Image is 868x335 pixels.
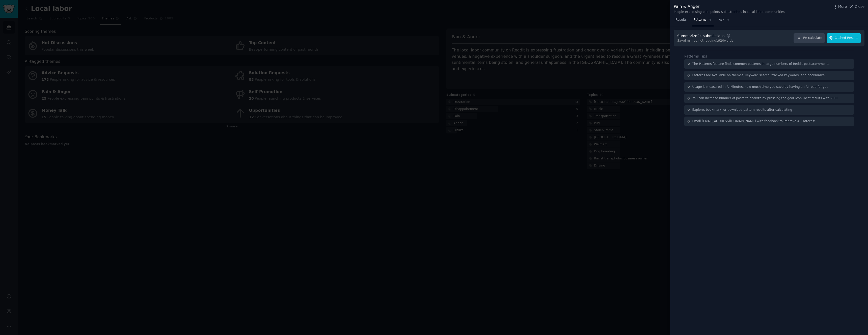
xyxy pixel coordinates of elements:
[833,4,847,9] button: More
[692,108,792,112] div: Explore, bookmark, or download pattern results after calculating
[674,10,785,14] div: People expressing pain points & frustrations in Local labor communities
[692,119,816,124] div: Email [EMAIL_ADDRESS][DOMAIN_NAME] with feedback to improve AI Patterns!
[835,36,858,40] span: Cached Results
[694,18,706,22] span: Patterns
[692,73,825,78] div: Patterns are available on themes, keyword search, tracked keywords, and bookmarks
[692,85,829,89] div: Usage is measured in AI Minutes, how much time you save by having an AI read for you
[838,4,847,9] span: More
[677,33,724,39] div: Summarize 24 submissions
[855,4,864,9] span: Close
[677,39,733,43] div: Save 8 min by not reading 1920 words
[803,36,822,40] span: Re-calculate
[692,96,838,101] div: You can increase number of posts to analyze by pressing the gear icon (best results with 200)
[692,16,713,26] a: Patterns
[674,16,688,26] a: Results
[684,54,707,58] label: Patterns Tips
[674,4,785,10] div: Pain & Anger
[794,33,825,43] button: Re-calculate
[717,16,731,26] a: Ask
[827,33,861,43] button: Cached Results
[675,18,687,22] span: Results
[719,18,724,22] span: Ask
[692,62,830,66] div: The Patterns feature finds common patterns in large numbers of Reddit posts/comments
[849,4,864,9] button: Close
